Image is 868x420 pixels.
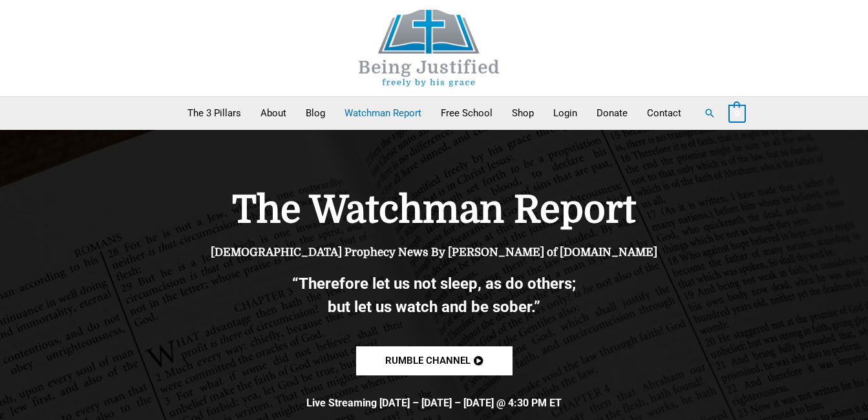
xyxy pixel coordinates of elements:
[332,10,526,87] img: Being Justified
[328,298,540,316] b: but let us watch and be sober.”
[178,97,691,129] nav: Primary Site Navigation
[704,107,715,119] a: Search button
[502,97,544,129] a: Shop
[431,97,502,129] a: Free School
[735,109,739,118] span: 0
[385,356,471,366] span: Rumble channel
[587,97,637,129] a: Donate
[356,346,513,375] a: Rumble channel
[251,97,296,129] a: About
[728,107,746,119] a: View Shopping Cart, empty
[178,97,251,129] a: The 3 Pillars
[292,275,576,293] b: “Therefore let us not sleep, as do others;
[296,97,335,129] a: Blog
[163,246,706,259] h4: [DEMOGRAPHIC_DATA] Prophecy News By [PERSON_NAME] of [DOMAIN_NAME]
[544,97,587,129] a: Login
[306,397,562,409] b: Live Streaming [DATE] – [DATE] – [DATE] @ 4:30 PM ET
[335,97,431,129] a: Watchman Report
[637,97,691,129] a: Contact
[163,188,706,233] h1: The Watchman Report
